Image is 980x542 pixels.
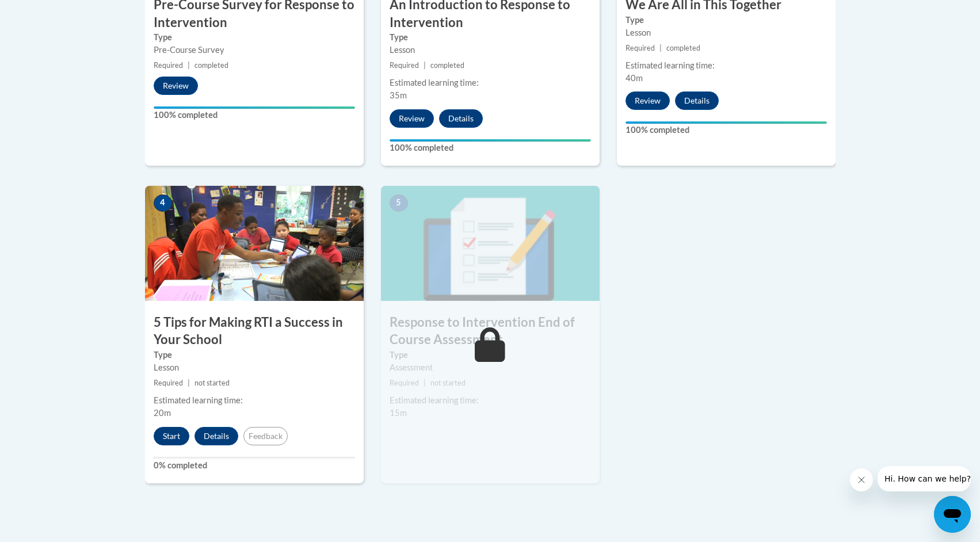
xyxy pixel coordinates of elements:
div: Lesson [154,361,355,374]
span: completed [666,44,700,52]
span: | [188,379,190,387]
span: 40m [626,73,643,83]
img: Course Image [145,186,364,301]
div: Your progress [626,121,827,124]
button: Details [439,109,483,128]
iframe: Button to launch messaging window [934,496,971,533]
span: completed [430,61,464,70]
span: Required [390,61,419,70]
div: Estimated learning time: [154,394,355,407]
button: Start [154,427,189,445]
div: Estimated learning time: [390,394,591,407]
span: completed [195,61,228,70]
div: Assessment [390,361,591,374]
button: Review [390,109,434,128]
span: 35m [390,90,407,100]
span: | [188,61,190,70]
label: 100% completed [154,109,355,121]
button: Details [675,91,719,110]
label: 100% completed [626,124,827,136]
iframe: Close message [850,468,873,491]
span: 4 [154,194,172,212]
label: Type [390,349,591,361]
span: 20m [154,408,171,418]
label: Type [390,31,591,44]
label: 0% completed [154,459,355,472]
label: Type [626,14,827,26]
h3: 5 Tips for Making RTI a Success in Your School [145,314,364,349]
span: Required [154,379,183,387]
h3: Response to Intervention End of Course Assessment [381,314,600,349]
div: Pre-Course Survey [154,44,355,56]
span: Required [626,44,655,52]
div: Your progress [154,106,355,109]
iframe: Message from company [878,466,971,491]
button: Review [154,77,198,95]
label: Type [154,31,355,44]
span: not started [430,379,466,387]
span: 15m [390,408,407,418]
button: Review [626,91,670,110]
span: | [424,379,426,387]
span: 5 [390,194,408,212]
span: not started [195,379,230,387]
img: Course Image [381,186,600,301]
button: Feedback [243,427,288,445]
label: 100% completed [390,142,591,154]
button: Details [195,427,238,445]
span: | [659,44,662,52]
span: | [424,61,426,70]
span: Required [390,379,419,387]
label: Type [154,349,355,361]
span: Required [154,61,183,70]
div: Your progress [390,139,591,142]
div: Estimated learning time: [626,59,827,72]
div: Estimated learning time: [390,77,591,89]
div: Lesson [626,26,827,39]
div: Lesson [390,44,591,56]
